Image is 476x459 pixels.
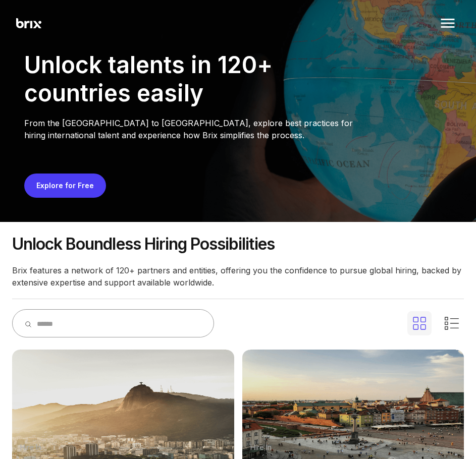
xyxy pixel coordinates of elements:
a: Explore for Free [36,181,94,190]
button: Explore for Free [24,174,106,198]
p: From the [GEOGRAPHIC_DATA] to [GEOGRAPHIC_DATA], explore best practices for hiring international ... [24,117,357,141]
img: Brix Logo [16,18,41,29]
div: Unlock talents in 120+ countries easily [24,50,357,107]
p: Unlock boundless hiring possibilities [12,234,464,254]
p: Brix features a network of 120+ partners and entities, offering you the confidence to pursue glob... [12,264,464,289]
